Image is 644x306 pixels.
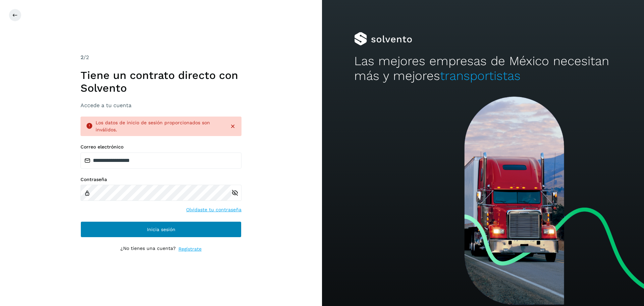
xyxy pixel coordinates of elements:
span: transportistas [440,69,521,83]
button: Inicia sesión [80,221,241,237]
div: /2 [80,53,241,61]
div: Los datos de inicio de sesión proporcionados son inválidos. [96,119,224,133]
a: Olvidaste tu contraseña [186,206,241,213]
label: Correo electrónico [80,144,241,150]
h3: Accede a tu cuenta [80,102,241,108]
span: Inicia sesión [147,227,175,232]
a: Regístrate [178,246,202,253]
label: Contraseña [80,177,241,182]
p: ¿No tienes una cuenta? [120,246,176,253]
h1: Tiene un contrato directo con Solvento [80,69,241,95]
h2: Las mejores empresas de México necesitan más y mejores [354,54,612,84]
span: 2 [80,54,84,60]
